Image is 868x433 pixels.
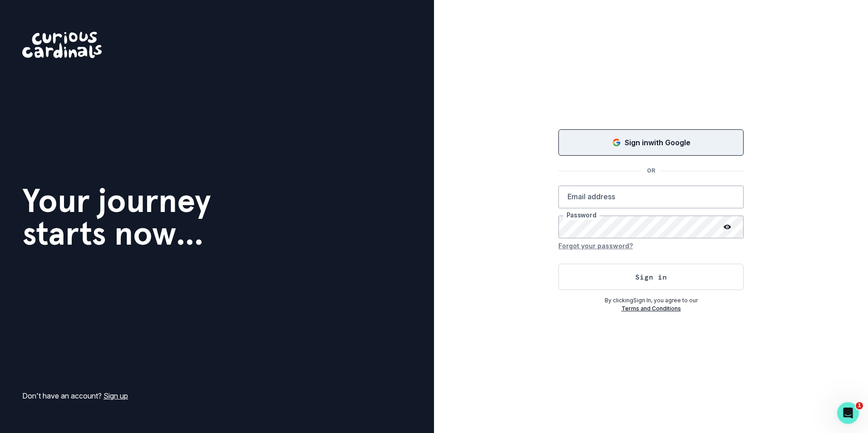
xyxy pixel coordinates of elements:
p: OR [641,167,661,175]
span: 1 [856,402,863,409]
p: By clicking Sign In , you agree to our [558,296,744,305]
button: Sign in [558,264,744,290]
iframe: Intercom live chat [837,402,859,424]
a: Terms and Conditions [621,305,681,312]
p: Sign in with Google [625,137,690,148]
a: Sign up [104,391,128,400]
h1: Your journey starts now... [22,184,211,250]
button: Forgot your password? [558,238,633,253]
img: Curious Cardinals Logo [22,32,102,58]
p: Don't have an account? [22,390,128,401]
button: Sign in with Google (GSuite) [558,129,744,156]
